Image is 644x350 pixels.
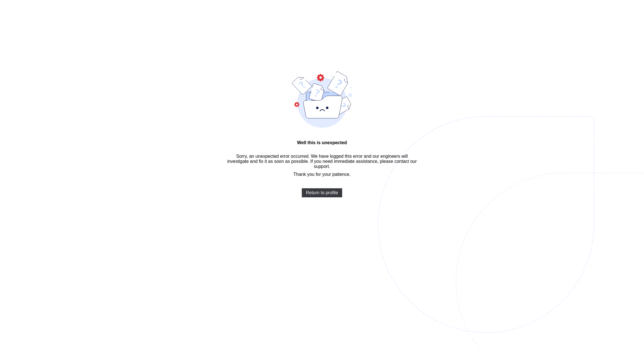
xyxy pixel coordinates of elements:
[225,140,418,145] span: Well this is unexpected
[292,71,352,128] img: error-bound.9d27ae2af7d8ffd69f21ced9f822e0fd.svg
[293,172,351,177] span: Thank you for your patience.
[225,154,418,169] span: Sorry, an unexpected error occurred. We have logged this error and our engineers will investigate...
[306,190,338,195] span: Return to profile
